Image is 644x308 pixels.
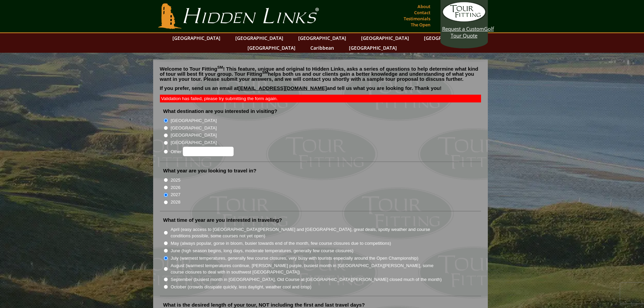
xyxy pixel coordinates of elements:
label: Other: [171,147,234,156]
label: What destination are you interested in visiting? [163,108,278,115]
label: April (easy access to [GEOGRAPHIC_DATA][PERSON_NAME] and [GEOGRAPHIC_DATA], great deals, spotty w... [171,226,443,239]
span: Request a Custom [442,25,484,32]
div: Validation has failed, please try submitting the form again. [160,95,481,102]
a: [GEOGRAPHIC_DATA] [232,33,287,43]
input: Other: [183,147,234,156]
label: [GEOGRAPHIC_DATA] [171,139,217,146]
label: 2027 [171,191,181,198]
label: 2025 [171,177,181,184]
a: [GEOGRAPHIC_DATA] [244,43,299,53]
label: July (warmest temperatures, generally few course closures, very busy with tourists especially aro... [171,255,419,262]
a: [GEOGRAPHIC_DATA] [421,33,475,43]
label: May (always popular, gorse in bloom, busier towards end of the month, few course closures due to ... [171,240,391,247]
label: What time of year are you interested in traveling? [163,217,282,223]
a: Request a CustomGolf Tour Quote [442,2,486,39]
a: About [416,2,432,11]
sup: SM [262,70,268,74]
label: [GEOGRAPHIC_DATA] [171,117,217,124]
a: Caribbean [307,43,337,53]
a: [GEOGRAPHIC_DATA] [295,33,350,43]
a: [GEOGRAPHIC_DATA] [169,33,224,43]
a: Contact [412,8,432,17]
label: [GEOGRAPHIC_DATA] [171,132,217,139]
a: Testimonials [402,14,432,23]
a: [GEOGRAPHIC_DATA] [345,43,400,53]
label: August (warmest temperatures continue, [PERSON_NAME] purple, busiest month in [GEOGRAPHIC_DATA][P... [171,262,443,276]
a: The Open [409,20,432,29]
label: September (busiest month in [GEOGRAPHIC_DATA], Old Course at [GEOGRAPHIC_DATA][PERSON_NAME] close... [171,276,442,283]
label: 2028 [171,199,181,206]
label: June (high season begins, long days, moderate temperatures, generally few course closures) [171,247,354,254]
sup: SM [217,65,223,69]
p: If you prefer, send us an email at and tell us what you are looking for. Thank you! [160,86,481,96]
a: [EMAIL_ADDRESS][DOMAIN_NAME] [238,85,327,91]
label: 2026 [171,184,181,191]
label: What year are you looking to travel in? [163,167,257,174]
p: Welcome to Tour Fitting ! This feature, unique and original to Hidden Links, asks a series of que... [160,66,481,81]
label: [GEOGRAPHIC_DATA] [171,125,217,132]
a: [GEOGRAPHIC_DATA] [358,33,412,43]
label: October (crowds dissipate quickly, less daylight, weather cool and crisp) [171,284,312,290]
